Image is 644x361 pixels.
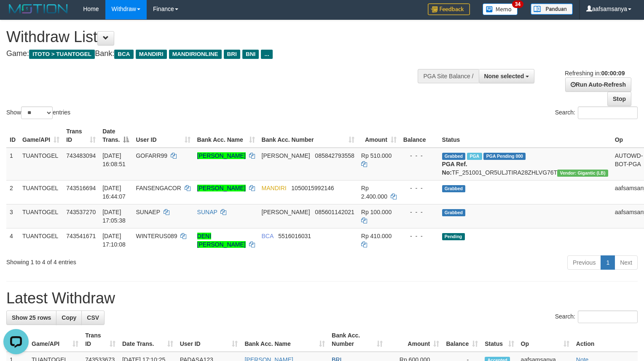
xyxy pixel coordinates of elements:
[6,148,19,180] td: 1
[136,50,167,59] span: MANDIRI
[403,232,435,240] div: - - -
[262,233,274,239] span: BCA
[12,314,51,321] span: Show 25 rows
[194,124,258,148] th: Bank Acc. Name: activate to sort column ascending
[442,185,466,192] span: Grabbed
[443,328,481,352] th: Balance: activate to sort column ascending
[403,151,435,160] div: - - -
[6,29,421,45] h1: Withdraw List
[114,50,133,59] span: BCA
[567,255,601,270] a: Previous
[442,153,466,160] span: Grabbed
[102,209,126,224] span: [DATE] 17:05:38
[19,204,63,228] td: TUANTOGEL
[531,3,573,15] img: panduan.png
[361,233,392,239] span: Rp 410.000
[578,311,638,323] input: Search:
[81,311,105,325] a: CSV
[119,328,177,352] th: Date Trans.: activate to sort column ascending
[439,124,612,148] th: Status
[328,328,386,352] th: Bank Acc. Number: activate to sort column ascending
[418,69,478,83] div: PGA Site Balance /
[428,3,470,15] img: Feedback.jpg
[565,70,625,77] span: Refreshing in:
[197,152,246,159] a: [PERSON_NAME]
[102,233,126,248] span: [DATE] 17:10:08
[177,328,241,352] th: User ID: activate to sort column ascending
[557,170,608,177] span: Vendor URL: https://dashboard.q2checkout.com/secure
[442,233,465,240] span: Pending
[102,185,126,200] span: [DATE] 16:44:07
[19,124,63,148] th: Game/API: activate to sort column ascending
[315,152,354,159] span: Copy 085842793558 to clipboard
[512,0,523,8] span: 34
[483,153,526,160] span: PGA Pending
[467,153,482,160] span: Marked by aafyoumonoriya
[169,50,222,59] span: MANDIRIONLINE
[224,50,240,59] span: BRI
[291,185,334,191] span: Copy 1050015992146 to clipboard
[261,50,272,59] span: ...
[6,228,19,252] td: 4
[358,124,400,148] th: Amount: activate to sort column ascending
[555,106,638,119] label: Search:
[242,50,259,59] span: BNI
[21,106,53,119] select: Showentries
[99,124,132,148] th: Date Trans.: activate to sort column descending
[102,152,126,167] span: [DATE] 16:08:51
[258,124,358,148] th: Bank Acc. Number: activate to sort column ascending
[442,161,467,176] b: PGA Ref. No:
[483,3,518,15] img: Button%20Memo.svg
[361,152,392,159] span: Rp 510.000
[28,328,82,352] th: Game/API: activate to sort column ascending
[481,328,517,352] th: Status: activate to sort column ascending
[241,328,328,352] th: Bank Acc. Name: activate to sort column ascending
[6,311,56,325] a: Show 25 rows
[614,255,638,270] a: Next
[82,328,119,352] th: Trans ID: activate to sort column ascending
[56,311,82,325] a: Copy
[136,152,167,159] span: GOFARR99
[6,255,262,266] div: Showing 1 to 4 of 4 entries
[66,233,96,239] span: 743541671
[439,148,612,180] td: TF_251001_OR5ULJTIRA28ZHLVG76T
[361,209,392,215] span: Rp 100.000
[315,209,354,215] span: Copy 085601142021 to clipboard
[19,180,63,204] td: TUANTOGEL
[29,50,95,59] span: ITOTO > TUANTOGEL
[278,233,311,239] span: Copy 5516016031 to clipboard
[132,124,193,148] th: User ID: activate to sort column ascending
[403,184,435,192] div: - - -
[573,328,638,352] th: Action
[361,185,387,200] span: Rp 2.400.000
[62,314,76,321] span: Copy
[136,209,160,215] span: SUNAEP
[578,106,638,119] input: Search:
[87,314,99,321] span: CSV
[555,311,638,323] label: Search:
[19,228,63,252] td: TUANTOGEL
[66,152,96,159] span: 743483094
[518,328,573,352] th: Op: activate to sort column ascending
[66,209,96,215] span: 743537270
[403,208,435,216] div: - - -
[6,290,638,307] h1: Latest Withdraw
[197,185,246,191] a: [PERSON_NAME]
[6,50,421,58] h4: Game: Bank:
[66,185,96,191] span: 743516694
[601,255,615,270] a: 1
[6,180,19,204] td: 2
[607,92,631,106] a: Stop
[197,233,246,248] a: DENI [PERSON_NAME]
[63,124,99,148] th: Trans ID: activate to sort column ascending
[484,73,524,80] span: None selected
[6,124,19,148] th: ID
[19,148,63,180] td: TUANTOGEL
[197,209,217,215] a: SUNAP
[136,185,181,191] span: FANSENGACOR
[386,328,443,352] th: Amount: activate to sort column ascending
[136,233,177,239] span: WINTERUS089
[565,77,631,92] a: Run Auto-Refresh
[6,204,19,228] td: 3
[442,209,466,216] span: Grabbed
